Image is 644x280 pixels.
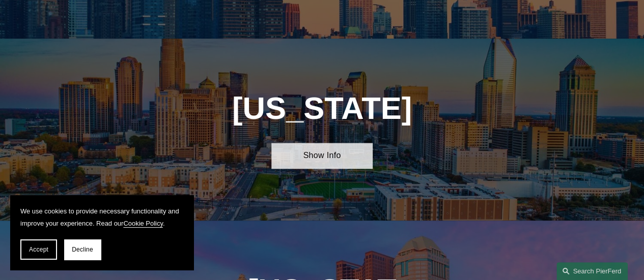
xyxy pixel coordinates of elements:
[271,143,372,169] a: Show Info
[10,195,193,270] section: Cookie banner
[196,90,448,126] h1: [US_STATE]
[556,262,628,280] a: Search this site
[29,246,48,253] span: Accept
[20,205,183,229] p: We use cookies to provide necessary functionality and improve your experience. Read our .
[72,246,93,253] span: Decline
[20,239,57,260] button: Accept
[64,239,101,260] button: Decline
[123,220,163,227] a: Cookie Policy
